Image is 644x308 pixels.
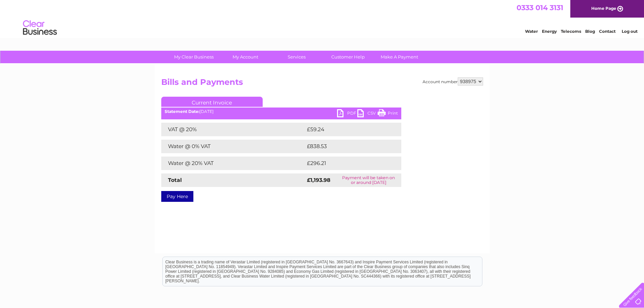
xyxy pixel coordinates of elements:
[336,173,401,187] td: Payment will be taken on or around [DATE]
[517,3,563,12] a: 0333 014 3131
[165,109,199,114] b: Statement Date:
[161,97,263,107] a: Current Invoice
[23,18,57,38] img: logo.png
[599,29,616,34] a: Contact
[585,29,595,34] a: Blog
[163,4,482,33] div: Clear Business is a trading name of Verastar Limited (registered in [GEOGRAPHIC_DATA] No. 3667643...
[166,51,222,63] a: My Clear Business
[305,123,388,136] td: £59.24
[161,191,193,202] a: Pay Here
[423,77,483,86] div: Account number
[269,51,325,63] a: Services
[378,109,398,119] a: Print
[305,157,389,170] td: £296.21
[357,109,378,119] a: CSV
[161,123,305,136] td: VAT @ 20%
[561,29,581,34] a: Telecoms
[320,51,376,63] a: Customer Help
[525,29,538,34] a: Water
[161,157,305,170] td: Water @ 20% VAT
[372,51,427,63] a: Make A Payment
[161,140,305,153] td: Water @ 0% VAT
[161,77,483,90] h2: Bills and Payments
[217,51,273,63] a: My Account
[161,109,401,114] div: [DATE]
[305,140,389,153] td: £838.53
[542,29,557,34] a: Energy
[622,29,638,34] a: Log out
[307,177,330,183] strong: £1,193.98
[337,109,357,119] a: PDF
[168,177,182,183] strong: Total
